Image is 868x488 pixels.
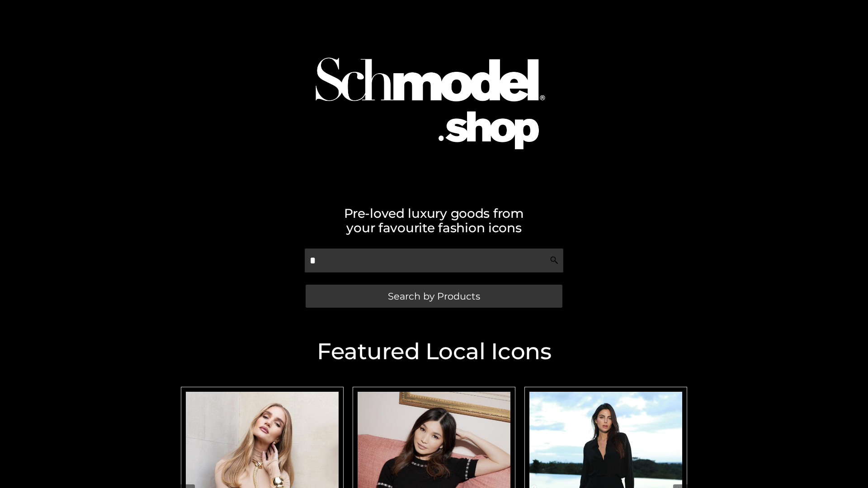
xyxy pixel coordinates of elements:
span: Search by Products [388,291,480,301]
h2: Featured Local Icons​ [176,340,692,363]
h2: Pre-loved luxury goods from your favourite fashion icons [176,206,692,235]
img: Search Icon [550,256,559,265]
a: Search by Products [306,285,562,308]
